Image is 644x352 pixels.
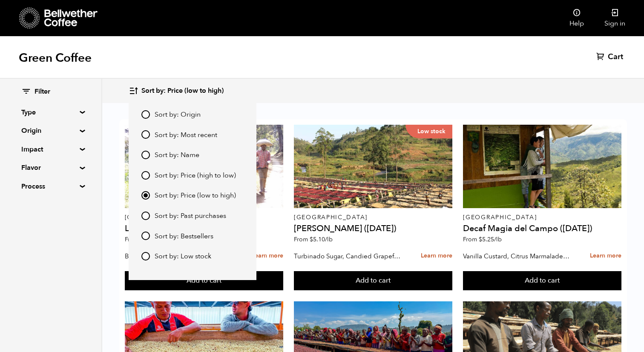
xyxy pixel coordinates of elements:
h1: Green Coffee [19,50,92,66]
span: $ [479,235,482,243]
input: Sort by: Price (high to low) [141,171,150,180]
p: Bergamot, [PERSON_NAME], [PERSON_NAME] [125,250,233,263]
h4: [PERSON_NAME] ([DATE]) [294,224,452,233]
summary: Type [21,107,80,117]
span: Sort by: Name [155,151,199,160]
span: From [125,235,164,243]
p: [GEOGRAPHIC_DATA] [125,215,283,220]
p: Vanilla Custard, Citrus Marmalade, Caramel [463,250,571,263]
span: From [463,235,502,243]
p: Turbinado Sugar, Candied Grapefruit, Spiced Plum [294,250,402,263]
span: Sort by: Origin [155,110,201,120]
span: Sort by: Most recent [155,131,217,140]
span: Filter [34,87,50,97]
summary: Flavor [21,163,80,173]
a: Low stock [294,125,452,208]
summary: Origin [21,126,80,136]
input: Sort by: Most recent [141,130,150,139]
input: Sort by: Origin [141,110,150,119]
a: Cart [596,52,625,62]
span: $ [310,235,313,243]
h4: Limmu Kossa Washed ([DATE]) [125,224,283,233]
summary: Process [21,181,80,192]
span: /lb [325,235,333,243]
span: From [294,235,333,243]
span: Sort by: Low stock [155,252,211,261]
span: Cart [608,52,623,62]
span: Sort by: Price (low to high) [141,86,224,96]
input: Sort by: Name [141,151,150,159]
bdi: 5.25 [479,235,502,243]
span: Sort by: Price (low to high) [155,191,236,200]
span: Sort by: Past purchases [155,212,226,221]
h4: Decaf Magia del Campo ([DATE]) [463,224,621,233]
button: Add to cart [125,271,283,291]
bdi: 5.10 [310,235,333,243]
a: Learn more [252,247,283,265]
input: Sort by: Bestsellers [141,232,150,240]
p: [GEOGRAPHIC_DATA] [294,215,452,220]
input: Sort by: Price (low to high) [141,191,150,200]
summary: Impact [21,144,80,155]
a: Learn more [590,247,621,265]
input: Sort by: Past purchases [141,212,150,220]
span: Sort by: Bestsellers [155,232,213,241]
input: Sort by: Low stock [141,252,150,260]
p: Low stock [405,125,452,138]
p: [GEOGRAPHIC_DATA] [463,215,621,220]
a: Learn more [421,247,452,265]
button: Add to cart [463,271,621,291]
button: Add to cart [294,271,452,291]
span: Sort by: Price (high to low) [155,171,236,180]
span: /lb [494,235,502,243]
button: Sort by: Price (low to high) [129,81,224,101]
